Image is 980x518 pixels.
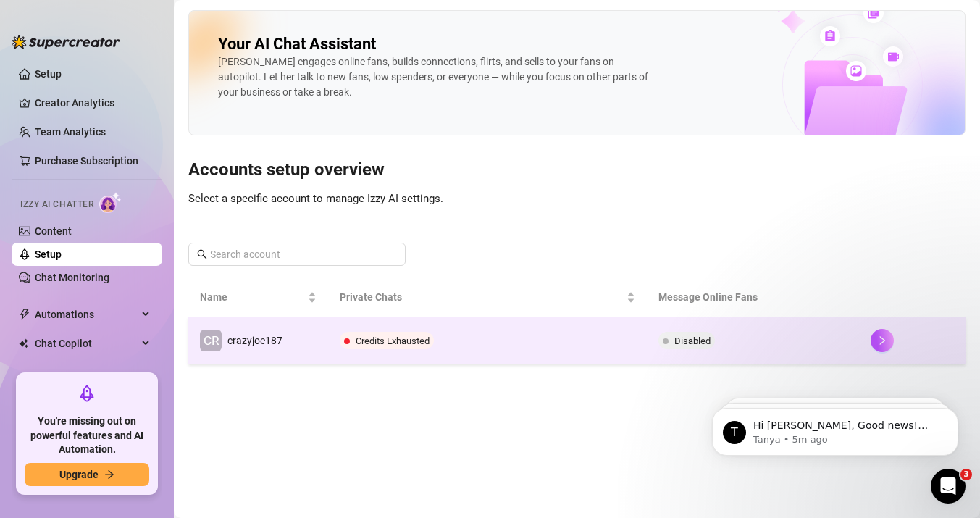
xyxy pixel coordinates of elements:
[19,338,28,348] img: Chat Copilot
[78,385,96,402] span: rocket
[356,335,430,346] span: Credits Exhausted
[35,332,138,355] span: Chat Copilot
[203,331,219,351] span: CR
[104,469,114,480] span: arrow-right
[25,414,149,457] span: You're missing out on powerful features and AI Automation.
[35,272,109,283] a: Chat Monitoring
[200,289,305,305] span: Name
[35,149,151,172] a: Purchase Subscription
[35,303,138,326] span: Automations
[188,277,328,317] th: Name
[328,277,647,317] th: Private Chats
[59,469,99,480] span: Upgrade
[35,68,62,80] a: Setup
[877,335,887,346] span: right
[218,54,653,100] div: [PERSON_NAME] engages online fans, builds connections, flirts, and sells to your fans on autopilo...
[210,246,385,262] input: Search account
[99,192,122,213] img: AI Chatter
[188,159,966,182] h3: Accounts setup overview
[35,126,106,138] a: Team Analytics
[871,329,894,352] button: right
[19,309,30,320] span: thunderbolt
[25,463,149,486] button: Upgradearrow-right
[20,198,93,212] span: Izzy AI Chatter
[960,469,972,480] span: 3
[674,335,711,346] span: Disabled
[35,225,72,237] a: Content
[188,192,443,205] span: Select a specific account to manage Izzy AI settings.
[340,289,624,305] span: Private Chats
[35,91,151,114] a: Creator Analytics
[690,377,980,479] iframe: Intercom notifications message
[218,34,376,54] h2: Your AI Chat Assistant
[35,248,62,260] a: Setup
[197,249,207,259] span: search
[931,469,966,504] iframe: Intercom live chat
[227,335,282,346] span: crazyjoe187
[647,277,859,317] th: Message Online Fans
[12,35,120,49] img: logo-BBDzfeDw.svg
